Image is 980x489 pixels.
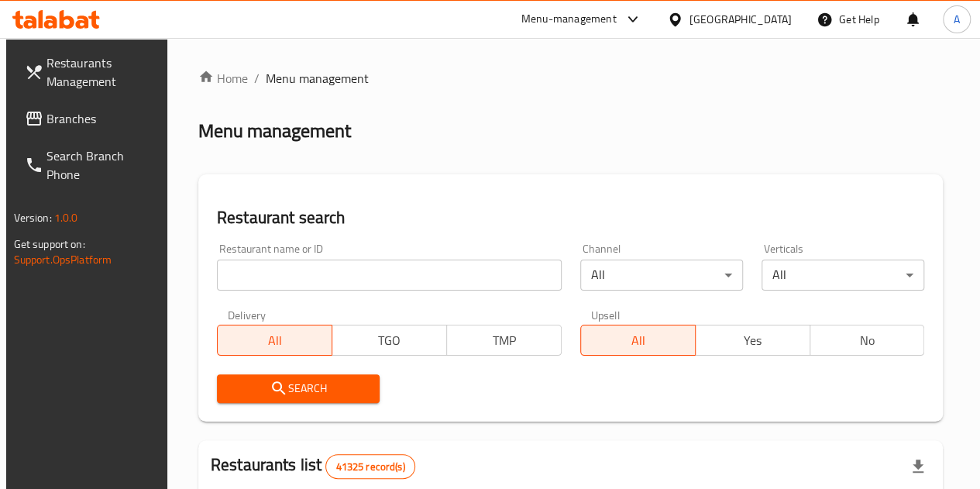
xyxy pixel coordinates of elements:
button: TMP [446,325,562,356]
label: Delivery [228,309,266,320]
span: Search [229,379,367,398]
li: / [254,69,260,88]
span: TGO [339,329,441,352]
span: Branches [46,109,157,128]
input: Search for restaurant name or ID.. [217,260,562,291]
span: 41325 record(s) [326,460,414,474]
div: Menu-management [521,10,617,29]
h2: Restaurant search [217,206,925,229]
button: TGO [332,325,447,356]
button: All [217,325,332,356]
h2: Menu management [198,119,351,143]
span: Search Branch Phone [46,146,157,184]
span: Yes [702,329,804,352]
a: Search Branch Phone [12,137,170,193]
span: Get support on: [14,234,85,254]
a: Restaurants Management [12,44,170,100]
a: Support.OpsPlatform [14,250,112,270]
span: Version: [14,208,52,228]
span: Menu management [266,69,369,88]
div: Export file [899,448,937,485]
span: Restaurants Management [46,53,157,91]
span: TMP [453,329,555,352]
span: A [954,11,960,28]
span: 1.0.0 [54,208,78,228]
h2: Restaurants list [211,453,415,479]
button: No [810,325,925,356]
span: All [587,329,689,352]
a: Branches [12,100,170,137]
span: All [224,329,326,352]
div: All [580,260,743,291]
button: Yes [695,325,810,356]
button: All [580,325,696,356]
div: All [762,260,924,291]
label: Upsell [591,309,620,320]
div: [GEOGRAPHIC_DATA] [689,11,792,28]
a: Home [198,69,248,88]
span: No [817,329,919,352]
div: Total records count [325,454,414,479]
nav: breadcrumb [198,69,944,88]
button: Search [217,374,380,403]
